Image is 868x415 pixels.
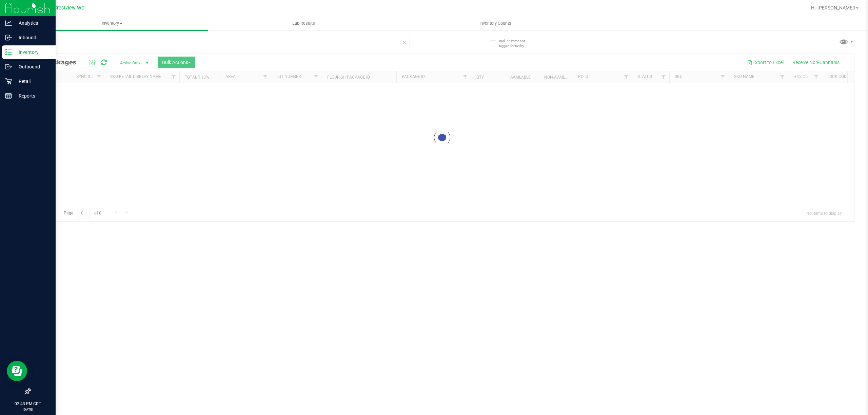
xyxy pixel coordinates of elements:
[5,49,12,56] inline-svg: Inventory
[12,77,53,85] p: Retail
[5,92,12,99] inline-svg: Reports
[402,38,407,47] span: Clear
[12,34,53,42] p: Inbound
[12,92,53,100] p: Reports
[16,20,208,26] span: Inventory
[3,407,53,412] p: [DATE]
[5,34,12,41] inline-svg: Inbound
[399,16,591,30] a: Inventory Counts
[12,63,53,71] p: Outbound
[16,16,208,30] a: Inventory
[499,38,533,48] span: Include items not tagged for facility
[12,19,53,27] p: Analytics
[5,20,12,26] inline-svg: Analytics
[12,48,53,56] p: Inventory
[5,63,12,70] inline-svg: Outbound
[30,38,410,48] input: Search Package ID, Item Name, SKU, Lot or Part Number...
[283,20,324,26] span: Lab Results
[54,5,84,11] span: Crestview WC
[5,78,12,85] inline-svg: Retail
[470,20,520,26] span: Inventory Counts
[3,401,53,407] p: 02:43 PM CDT
[7,361,27,381] iframe: Resource center
[208,16,399,30] a: Lab Results
[811,5,855,11] span: Hi, [PERSON_NAME]!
